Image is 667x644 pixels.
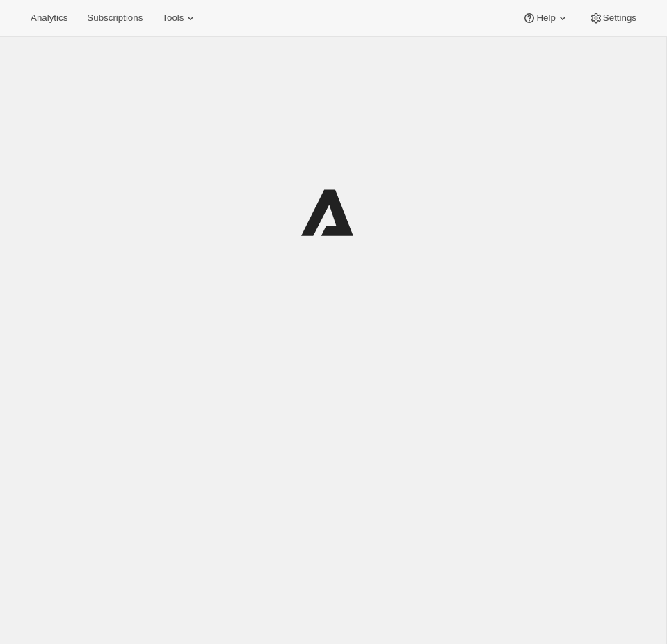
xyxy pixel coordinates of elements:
button: Help [514,8,577,28]
span: Tools [162,13,184,24]
button: Subscriptions [79,8,151,28]
span: Analytics [31,13,67,24]
span: Subscriptions [87,13,143,24]
button: Tools [154,8,206,28]
button: Settings [581,8,645,28]
span: Help [536,13,555,24]
button: Analytics [22,8,76,28]
span: Settings [603,13,636,24]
